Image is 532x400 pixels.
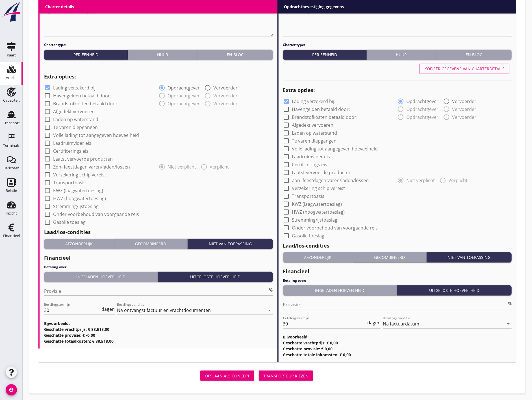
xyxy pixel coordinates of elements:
label: Laden op waterstand [53,117,98,122]
button: Ingeladen hoeveelheid [283,285,397,296]
label: Havengelden betaald door: [292,106,350,112]
button: Uitgeloste hoeveelheid [397,285,512,296]
label: HWZ (hoogwatertoeslag) [292,209,345,215]
div: Transporteur kiezen [263,373,309,379]
h3: Geschatte vrachtprijs: € 0,00 [283,340,512,346]
h3: Geschatte provisie: € -0,00 [44,332,273,338]
input: Betalingstermijn [283,319,366,328]
label: Opdrachtgever [168,85,200,91]
div: Transport [3,121,20,125]
h3: Geschatte totale inkomsten: € 0,00 [283,352,512,358]
div: Per eenheid [285,52,364,58]
button: Niet van toepassing [188,239,273,249]
label: HWZ (hoogwatertoeslag) [53,196,106,201]
label: Laatst vervoerde producten [292,170,352,175]
label: Afgedekt vervoeren [292,122,334,128]
label: Opdrachtgever [406,99,438,104]
label: Stremming/ijstoeslag [53,204,99,209]
div: En bloc [439,52,509,58]
h3: Geschatte provisie: € 0,00 [283,346,512,352]
div: dagen [100,307,115,311]
div: Per eenheid [46,52,125,58]
label: Transportbasis [53,180,86,185]
div: dagen [366,320,381,325]
label: Gasolie toeslag [53,219,86,225]
label: Onder voorbehoud van voorgaande reis [292,225,378,231]
label: Lading verzekerd bij: [53,85,97,91]
label: KWZ (laagwatertoeslag) [292,201,342,207]
div: Gecombineerd [355,254,424,260]
h3: Geschatte totaalkosten: € 88.518,00 [44,338,273,344]
label: Zon- feestdagen varen/laden/lossen [292,178,369,183]
div: Kaart [7,53,16,57]
h2: Extra opties: [44,73,273,80]
i: arrow_drop_down [505,320,512,327]
label: Vervoerder [213,85,238,91]
button: Ingeladen hoeveelheid [44,272,158,282]
h2: Extra opties: [283,86,512,94]
h4: Betaling over: [283,278,512,283]
label: Onder voorbehoud van voorgaande reis [53,211,139,217]
label: Afgedekt vervoeren [53,109,95,114]
div: Afzonderlijk [285,254,351,260]
textarea: Algemene opmerkingen [283,7,512,37]
div: Inzicht [6,211,17,215]
i: account_circle [6,384,17,395]
h2: Financieel [283,268,512,275]
div: Terminals [3,144,19,147]
div: En bloc [200,52,270,58]
label: Te varen diepgangen [53,124,98,130]
h4: Charter type: [283,42,512,47]
label: Verzekering schip vereist [292,185,345,191]
label: Transportbasis [292,193,325,199]
h3: Geschatte vrachtprijs: € 88.518,00 [44,326,273,332]
button: En bloc [437,50,512,60]
h4: Charter type: [44,42,273,47]
input: Provisie [283,300,507,309]
label: Laatst vervoerde producten [53,156,113,162]
label: Certificerings eis [53,148,88,154]
label: Brandstofkosten betaald door: [292,114,358,120]
img: logo-small.a267ee39.svg [1,1,21,22]
textarea: Algemene opmerkingen [44,7,273,37]
label: Lading verzekerd bij: [292,99,336,104]
h4: Betaling over: [44,265,273,270]
label: Certificerings eis [292,162,327,167]
label: Laden op waterstand [292,130,337,136]
label: Laadruimvloer eis [292,154,330,159]
div: Financieel [3,234,20,238]
button: Opslaan als concept [200,371,254,381]
div: Na ontvangst factuur en vrachtdocumenten [117,308,211,313]
label: Zon- feestdagen varen/laden/lossen [53,164,130,170]
i: arrow_drop_down [266,307,273,314]
label: KWZ (laagwatertoeslag) [53,188,103,193]
input: Betalingstermijn [44,306,100,315]
div: Na factuurdatum [383,321,420,326]
button: Uitgeloste hoeveelheid [158,272,273,282]
div: Berichten [3,166,19,170]
button: Per eenheid [283,50,367,60]
button: Kopiëer gegevens van charterdetails [420,64,509,74]
label: Stremming/ijstoeslag [292,217,338,223]
div: Afzonderlijk [46,241,112,247]
button: Huur [128,50,197,60]
div: Vracht [6,76,17,80]
h2: Financieel [44,254,273,262]
button: En bloc [197,50,273,60]
div: % [507,301,512,306]
label: Volle lading tot aangegeven hoeveelheid [53,132,139,138]
div: Ingeladen hoeveelheid [285,287,394,293]
div: Kopiëer gegevens van charterdetails [424,66,505,72]
label: Havengelden betaald door: [53,93,111,99]
div: Huur [130,52,195,58]
label: Brandstofkosten betaald door: [53,101,119,106]
div: Opslaan als concept [205,373,250,379]
label: Vervoerder [452,99,476,104]
label: Verzekering schip vereist [53,172,106,178]
div: Niet van toepassing [429,254,510,260]
h2: Laad/los-condities [283,242,512,250]
label: Laadruimvloer eis [53,140,91,146]
button: Afzonderlijk [283,252,353,263]
div: Ingeladen hoeveelheid [46,274,155,280]
h3: Bijvoorbeeld: [283,334,512,340]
